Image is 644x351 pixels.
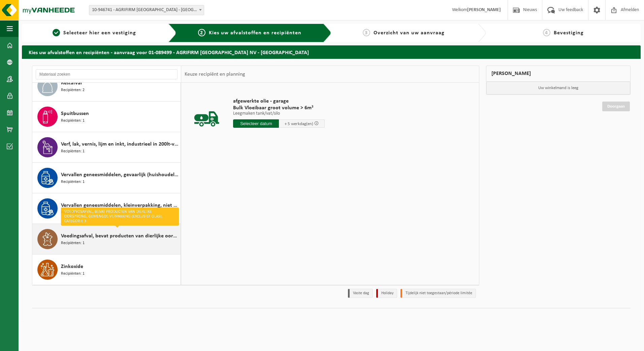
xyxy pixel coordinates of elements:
[198,29,205,36] span: 2
[32,255,181,285] button: Zinkoxide Recipiënten: 1
[36,69,178,79] input: Materiaal zoeken
[285,122,313,126] span: + 5 werkdag(en)
[89,5,204,15] span: 10-946741 - AGRIFIRM BELGIUM - DRONGEN
[32,71,181,102] button: Restafval Recipiënten: 2
[61,209,85,216] span: Recipiënten: 1
[554,30,584,36] span: Bevestiging
[53,29,60,36] span: 1
[233,111,325,116] p: Leegmaken tank/vat/silo
[61,140,179,148] span: Verf, lak, vernis, lijm en inkt, industrieel in 200lt-vat
[63,30,136,36] span: Selecteer hier een vestiging
[467,7,501,12] strong: [PERSON_NAME]
[233,105,325,111] span: Bulk Vloeibaar groot volume > 6m³
[181,66,249,83] div: Keuze recipiënt en planning
[61,179,85,185] span: Recipiënten: 1
[348,289,373,298] li: Vaste dag
[233,98,325,105] span: afgewerkte olie - garage
[363,29,370,36] span: 3
[61,201,179,209] span: Vervallen geneesmiddelen, kleinverpakking, niet gevaarlijk (industrieel)
[32,132,181,163] button: Verf, lak, vernis, lijm en inkt, industrieel in 200lt-vat Recipiënten: 1
[32,102,181,132] button: Spuitbussen Recipiënten: 1
[486,82,630,94] p: Uw winkelmand is leeg
[32,224,181,255] button: Voedingsafval, bevat producten van dierlijke oorsprong, gemengde verpakking (exclusief glas), cat...
[22,45,641,58] h2: Kies uw afvalstoffen en recipiënten - aanvraag voor 01-089499 - AGRIFIRM [GEOGRAPHIC_DATA] NV - [...
[61,87,85,93] span: Recipiënten: 2
[400,289,476,298] li: Tijdelijk niet toegestaan/période limitée
[61,232,179,240] span: Voedingsafval, bevat producten van dierlijke oorsprong, gemengde verpakking (exclusief glas), cat...
[32,163,181,193] button: Vervallen geneesmiddelen, gevaarlijk (huishoudelijk) Recipiënten: 1
[233,119,279,128] input: Selecteer datum
[25,29,163,37] a: 1Selecteer hier een vestiging
[61,263,83,271] span: Zinkoxide
[543,29,550,36] span: 4
[61,118,85,124] span: Recipiënten: 1
[61,171,179,179] span: Vervallen geneesmiddelen, gevaarlijk (huishoudelijk)
[376,289,397,298] li: Holiday
[486,66,631,82] div: [PERSON_NAME]
[61,79,82,87] span: Restafval
[374,30,445,36] span: Overzicht van uw aanvraag
[61,271,85,277] span: Recipiënten: 1
[61,148,85,155] span: Recipiënten: 1
[209,30,301,36] span: Kies uw afvalstoffen en recipiënten
[32,193,181,224] button: Vervallen geneesmiddelen, kleinverpakking, niet gevaarlijk (industrieel) Recipiënten: 1
[602,102,630,111] a: Doorgaan
[89,5,204,15] span: 10-946741 - AGRIFIRM BELGIUM - DRONGEN
[61,240,85,246] span: Recipiënten: 1
[61,110,89,118] span: Spuitbussen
